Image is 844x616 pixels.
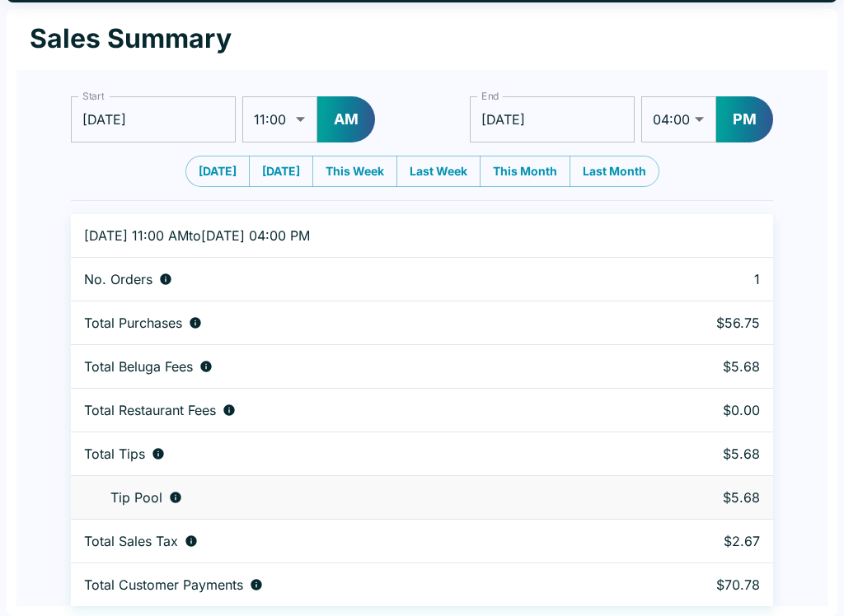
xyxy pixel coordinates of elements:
p: $5.68 [634,489,760,506]
p: Total Sales Tax [84,533,178,549]
label: Start [82,89,104,103]
div: Fees paid by diners to Beluga [84,358,607,375]
button: [DATE] [185,156,250,187]
button: Last Month [570,156,659,187]
p: $2.67 [634,533,760,549]
p: Total Restaurant Fees [84,402,216,418]
button: PM [716,96,773,142]
input: Choose date, selected date is Oct 9, 2025 [71,96,236,142]
button: Last Week [396,156,481,187]
p: 1 [634,271,760,287]
div: Combined individual and pooled tips [84,446,607,462]
p: Total Tips [84,446,145,462]
input: Choose date, selected date is Oct 9, 2025 [470,96,635,142]
div: Tips unclaimed by a waiter [84,489,607,506]
div: Aggregate order subtotals [84,315,607,331]
div: Number of orders placed [84,271,607,287]
p: Total Purchases [84,315,182,331]
p: $5.68 [634,358,760,375]
p: $56.75 [634,315,760,331]
p: $0.00 [634,402,760,418]
p: [DATE] 11:00 AM to [DATE] 04:00 PM [84,227,607,244]
p: $5.68 [634,446,760,462]
div: Total amount paid for orders by diners [84,576,607,593]
button: This Month [480,156,570,187]
p: Total Customer Payments [84,576,243,593]
button: AM [317,96,375,142]
label: End [481,89,499,103]
p: Total Beluga Fees [84,358,193,375]
h1: Sales Summary [30,22,232,55]
button: [DATE] [249,156,313,187]
p: No. Orders [84,271,152,287]
div: Fees paid by diners to restaurant [84,402,607,418]
p: Tip Pool [110,489,162,506]
button: This Week [312,156,397,187]
p: $70.78 [634,576,760,593]
div: Sales tax paid by diners [84,533,607,549]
